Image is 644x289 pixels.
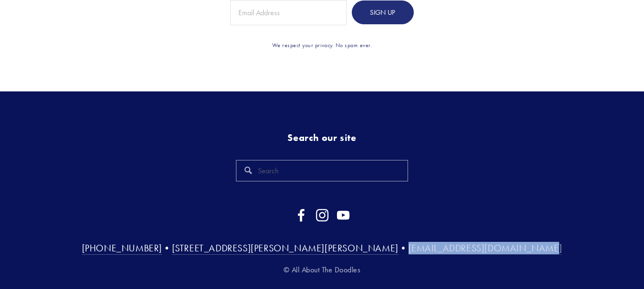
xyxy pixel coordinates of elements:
[370,8,395,17] span: Sign Up
[172,242,399,255] a: [STREET_ADDRESS][PERSON_NAME][PERSON_NAME]
[50,42,594,49] p: We respect your privacy. No spam ever.
[48,264,596,276] p: © All About The Doodles
[409,242,562,255] a: [EMAIL_ADDRESS][DOMAIN_NAME]
[316,209,329,222] a: Instagram
[236,160,408,181] input: Search
[337,209,350,222] a: YouTube
[352,0,414,24] button: Sign Up
[287,132,356,143] strong: Search our site
[48,242,596,254] h3: • •
[295,209,308,222] a: Facebook
[82,242,162,255] a: [PHONE_NUMBER]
